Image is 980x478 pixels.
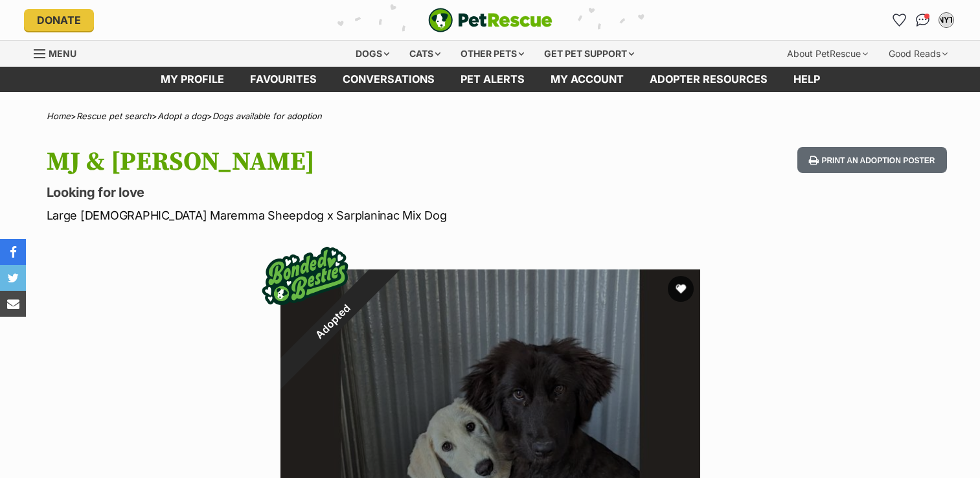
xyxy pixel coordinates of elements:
p: Looking for love [47,183,595,201]
a: Adopt a dog [157,111,207,121]
div: Get pet support [535,41,643,67]
a: My account [538,67,637,92]
a: Pet alerts [448,67,538,92]
div: NYT [940,14,953,27]
a: Favourites [889,10,910,30]
a: Adopter resources [637,67,781,92]
img: chat-41dd97257d64d25036548639549fe6c8038ab92f7586957e7f3b1b290dea8141.svg [916,14,929,27]
a: Donate [24,9,94,31]
a: PetRescue [428,8,553,32]
span: Menu [49,48,76,59]
a: Dogs available for adoption [212,111,322,121]
button: Print an adoption poster [797,147,946,174]
img: bonded besties [253,224,357,328]
div: > > > [14,111,966,121]
a: Favourites [237,67,330,92]
a: Menu [34,41,85,64]
div: Other pets [451,41,533,67]
ul: Account quick links [889,10,957,30]
a: Help [781,67,833,92]
div: Dogs [347,41,398,67]
div: Good Reads [880,41,957,67]
div: About PetRescue [778,41,877,67]
a: My profile [148,67,237,92]
button: My account [936,10,957,30]
h1: MJ & [PERSON_NAME] [47,147,595,177]
a: conversations [330,67,448,92]
a: Rescue pet search [76,111,152,121]
p: Large [DEMOGRAPHIC_DATA] Maremma Sheepdog x Sarplaninac Mix Dog [47,207,595,224]
a: Home [47,111,71,121]
img: logo-e224e6f780fb5917bec1dbf3a21bbac754714ae5b6737aabdf751b685950b380.svg [428,8,553,32]
div: Cats [400,41,450,67]
button: favourite [668,276,694,302]
a: Conversations [913,10,933,30]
